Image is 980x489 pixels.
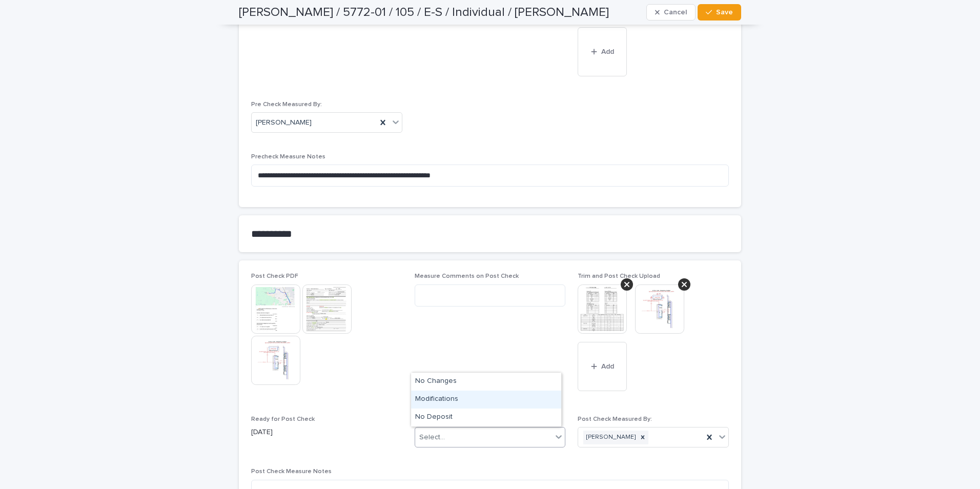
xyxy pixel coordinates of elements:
p: [DATE] [251,427,402,438]
div: No Changes [411,373,561,391]
div: No Deposit [411,409,561,426]
span: Save [716,9,733,16]
span: Add [601,363,614,370]
span: Post Check PDF [251,273,298,279]
span: Cancel [664,9,687,16]
button: Add [578,27,627,76]
div: [PERSON_NAME] [583,431,637,444]
span: Post Check Measured By: [578,416,652,422]
span: Trim and Post Check Upload [578,273,660,279]
div: Select... [419,432,445,443]
span: Measure Comments on Post Check [415,273,519,279]
span: Ready for Post Check [251,416,315,422]
h2: [PERSON_NAME] / 5772-01 / 105 / E-S / Individual / [PERSON_NAME] [239,5,609,20]
button: Save [698,4,741,21]
span: Add [601,48,614,55]
span: Post Check Measure Notes [251,468,332,475]
span: Pre Check Measured By: [251,101,322,108]
div: Modifications [411,391,561,409]
button: Cancel [646,4,696,21]
span: [PERSON_NAME] [256,117,312,128]
button: Add [578,342,627,391]
span: Precheck Measure Notes [251,154,325,160]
